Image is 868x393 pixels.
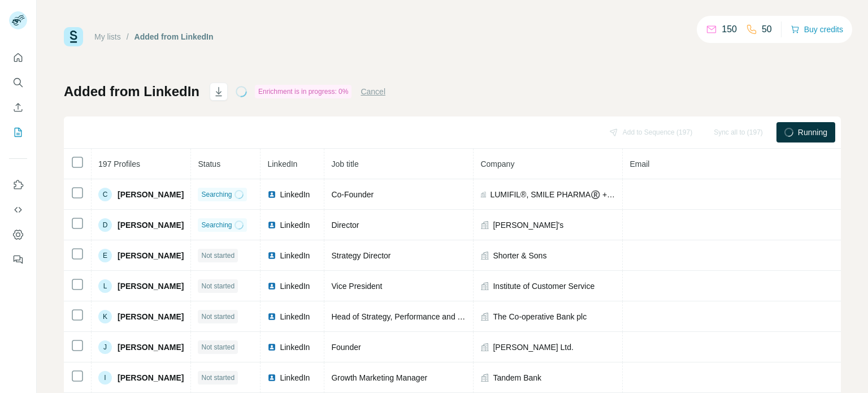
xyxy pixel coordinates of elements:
[280,342,310,353] span: LinkedIn
[267,251,276,260] img: LinkedIn logo
[98,159,140,169] span: 197 Profiles
[94,32,121,41] a: My lists
[98,340,112,354] div: J
[331,251,390,260] span: Strategy Director
[762,23,772,36] p: 50
[630,159,649,169] span: Email
[9,200,27,220] button: Use Surfe API
[798,127,827,138] span: Running
[493,219,563,231] span: [PERSON_NAME]'s
[493,342,573,353] span: [PERSON_NAME] Ltd.
[267,343,276,352] img: LinkedIn logo
[201,251,235,261] span: Not started
[127,31,129,42] li: /
[64,27,83,46] img: Surfe Logo
[267,190,276,199] img: LinkedIn logo
[267,373,276,382] img: LinkedIn logo
[493,311,587,322] span: The Co-operative Bank plc
[201,281,235,291] span: Not started
[255,85,351,98] div: Enrichment is in progress: 0%
[493,280,594,292] span: Institute of Customer Service
[64,83,199,101] h1: Added from LinkedIn
[280,250,310,261] span: LinkedIn
[267,159,297,169] span: LinkedIn
[493,372,541,383] span: Tandem Bank
[493,250,546,261] span: Shorter & Sons
[280,219,310,231] span: LinkedIn
[98,279,112,293] div: L
[9,175,27,195] button: Use Surfe on LinkedIn
[201,373,235,383] span: Not started
[201,342,235,352] span: Not started
[98,218,112,232] div: D
[280,311,310,322] span: LinkedIn
[722,23,737,36] p: 150
[118,189,184,200] span: [PERSON_NAME]
[280,280,310,292] span: LinkedIn
[331,221,359,230] span: Director
[9,249,27,270] button: Feedback
[9,47,27,68] button: Quick start
[118,311,184,322] span: [PERSON_NAME]
[490,189,615,200] span: LUMIFIL®, SMILE PHARMA®️ + LUMI GROUP ME
[201,312,235,322] span: Not started
[480,159,514,169] span: Company
[331,373,427,382] span: Growth Marketing Manager
[134,31,214,42] div: Added from LinkedIn
[280,189,310,200] span: LinkedIn
[98,249,112,262] div: E
[201,189,232,200] span: Searching
[118,250,184,261] span: [PERSON_NAME]
[331,312,510,321] span: Head of Strategy, Performance and Transformation
[98,371,112,385] div: I
[198,159,220,169] span: Status
[267,282,276,291] img: LinkedIn logo
[9,72,27,93] button: Search
[267,312,276,321] img: LinkedIn logo
[118,342,184,353] span: [PERSON_NAME]
[118,280,184,292] span: [PERSON_NAME]
[267,221,276,230] img: LinkedIn logo
[201,220,232,230] span: Searching
[118,372,184,383] span: [PERSON_NAME]
[331,190,374,199] span: Co-Founder
[98,188,112,201] div: C
[118,219,184,231] span: [PERSON_NAME]
[791,21,843,37] button: Buy credits
[9,224,27,245] button: Dashboard
[331,343,361,352] span: Founder
[361,86,385,97] button: Cancel
[9,122,27,142] button: My lists
[331,282,382,291] span: Vice President
[98,310,112,323] div: K
[331,159,358,169] span: Job title
[280,372,310,383] span: LinkedIn
[9,97,27,118] button: Enrich CSV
